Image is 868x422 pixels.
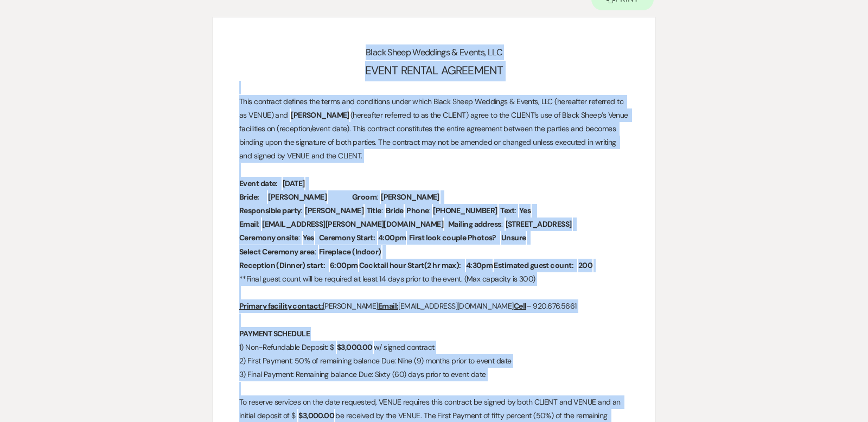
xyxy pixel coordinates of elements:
[239,231,629,245] p: :
[239,245,629,259] p: :
[304,204,365,217] span: [PERSON_NAME]
[290,109,350,122] span: [PERSON_NAME]
[302,232,315,244] span: Yes
[577,259,593,272] span: 200
[297,410,335,422] span: $3,000.00
[448,219,501,229] strong: Mailing address
[239,247,315,257] strong: Select Ceremony area
[359,260,461,270] strong: Cocktail hour Start(2 hr max):
[380,191,441,203] span: [PERSON_NAME]
[465,259,494,272] span: 4:30pm
[239,341,629,354] p: 1) Non-Refundable Deposit: $ w/ signed contract
[409,233,496,242] strong: First look couple Photos?
[267,191,328,203] span: [PERSON_NAME]
[239,218,629,231] p: : :
[239,190,629,204] p: :
[239,299,629,313] p: [PERSON_NAME] [EMAIL_ADDRESS][DOMAIN_NAME] – 920.676.5661
[505,218,573,231] span: [STREET_ADDRESS]
[352,192,376,202] strong: Groom
[239,233,298,242] strong: Ceremony onsite
[500,206,515,215] strong: Text
[367,206,381,215] strong: Title
[239,95,629,163] p: This contract defines the terms and conditions under which Black Sheep Weddings & Events, LLC (he...
[239,219,258,229] strong: Email
[518,204,532,217] span: Yes
[239,260,325,270] strong: Reception (Dinner) start:
[239,204,629,218] p: : : : :
[239,61,629,81] h2: EVENT RENTAL AGREEMENT
[318,246,382,258] span: Fireplace (Indoor)
[319,233,375,242] strong: Ceremony Start:
[239,272,629,286] p: **Final guest count will be required at least 14 days prior to the event. (Max capacity is 300)
[385,204,405,217] span: Bride
[378,301,399,311] u: Email:
[239,192,259,202] strong: Bride:
[239,301,323,311] u: Primary facility contact:
[239,206,301,215] strong: Responsible party
[377,232,407,244] span: 4:00pm
[239,329,310,338] strong: PAYMENT SCHEDULE
[329,259,359,272] span: 6:00pm
[406,206,429,215] strong: Phone
[514,301,527,311] u: Cell
[239,368,629,381] p: 3) Final Payment: Remaining balance Due: Sixty (60) days prior to event date
[239,354,629,368] p: 2) First Payment: 50% of remaining balance Due: Nine (9) months prior to event date
[432,204,498,217] span: [PHONE_NUMBER]
[336,341,374,354] span: $3,000.00
[239,44,629,60] h3: Black Sheep Weddings & Events, LLC
[282,177,306,190] span: [DATE]
[261,218,444,231] span: [EMAIL_ADDRESS][PERSON_NAME][DOMAIN_NAME]
[239,178,278,188] strong: Event date:
[494,260,573,270] strong: Estimated guest count:
[500,232,527,244] span: Unsure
